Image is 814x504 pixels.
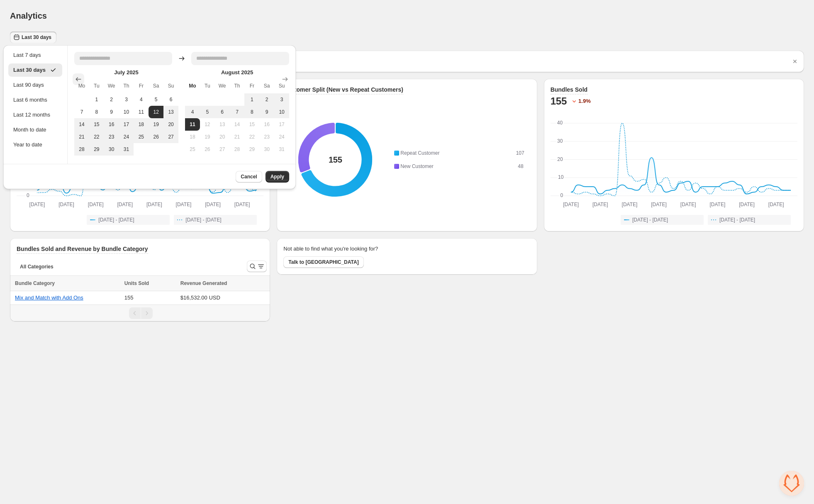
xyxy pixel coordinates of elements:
[244,131,259,143] button: Thursday August 22 2025
[244,118,259,131] button: Thursday August 15 2025
[719,217,755,223] span: [DATE] - [DATE]
[205,202,221,207] text: [DATE]
[89,118,104,131] button: Monday July 15 2025
[241,173,257,180] span: Cancel
[13,96,57,104] div: Last 6 months
[283,256,363,268] button: Talk to [GEOGRAPHIC_DATA]
[89,143,104,156] button: Monday July 29 2025
[779,471,804,496] a: Open chat
[10,32,56,43] button: Last 30 days
[15,295,83,301] button: Mix and Match with Add Ons
[558,174,564,180] text: 10
[104,78,119,93] th: Wednesday
[621,215,704,225] button: [DATE] - [DATE]
[163,93,178,106] button: Saturday July 6 2025
[174,215,257,225] button: [DATE] - [DATE]
[259,118,274,131] button: Friday August 16 2025
[244,93,259,106] button: Thursday August 1 2025
[259,143,274,156] button: Friday August 30 2025
[134,131,149,143] button: Thursday July 25 2025
[244,143,259,156] button: Thursday August 29 2025
[73,73,84,85] button: Show previous month, June 2025
[200,106,215,118] button: Monday August 5 2025
[119,78,134,93] th: Thursday
[163,118,178,131] button: Saturday July 20 2025
[74,106,89,118] button: Sunday July 7 2025
[89,78,104,93] th: Tuesday
[13,141,57,149] div: Year to date
[180,279,227,287] span: Revenue Generated
[185,106,200,118] button: Sunday August 4 2025
[89,93,104,106] button: Monday July 1 2025
[200,131,215,143] button: Monday August 19 2025
[215,143,230,156] button: Tuesday August 27 2025
[259,93,274,106] button: Friday August 2 2025
[119,131,134,143] button: Wednesday July 24 2025
[22,34,51,41] span: Last 30 days
[400,150,439,156] span: Repeat Customer
[119,118,134,131] button: Wednesday July 17 2025
[215,78,230,93] th: Wednesday
[708,215,791,225] button: [DATE] - [DATE]
[163,78,178,93] th: Sunday
[283,245,378,253] h2: Not able to find what you're looking for?
[74,118,89,131] button: Sunday July 14 2025
[259,106,274,118] button: Friday August 9 2025
[283,85,403,94] h3: Customer Split (New vs Repeat Customers)
[27,192,29,198] text: 0
[651,202,667,207] text: [DATE]
[230,106,245,118] button: Wednesday August 7 2025
[557,156,563,162] text: 20
[13,126,57,134] div: Month to date
[274,106,289,118] button: Saturday August 10 2025
[20,263,54,270] span: All Categories
[180,295,220,301] span: $16,532.00 USD
[134,118,149,131] button: Thursday July 18 2025
[621,202,637,207] text: [DATE]
[149,78,163,93] th: Saturday
[163,106,178,118] button: Saturday July 13 2025
[215,106,230,118] button: Tuesday August 6 2025
[74,78,89,93] th: Monday
[119,143,134,156] button: Wednesday July 31 2025
[58,202,74,207] text: [DATE]
[88,202,104,207] text: [DATE]
[104,118,119,131] button: Tuesday July 16 2025
[185,78,200,93] th: Monday
[124,295,134,301] span: 155
[244,78,259,93] th: Friday
[146,202,162,207] text: [DATE]
[632,217,668,223] span: [DATE] - [DATE]
[185,118,200,131] button: End of range Today Sunday August 11 2025
[274,143,289,156] button: Saturday August 31 2025
[516,150,524,156] span: 107
[230,118,245,131] button: Wednesday August 14 2025
[163,131,178,143] button: Saturday July 27 2025
[200,118,215,131] button: Monday August 12 2025
[149,131,163,143] button: Friday July 26 2025
[185,143,200,156] button: Sunday August 25 2025
[13,81,57,89] div: Last 90 days
[259,78,274,93] th: Saturday
[149,93,163,106] button: Friday July 5 2025
[89,106,104,118] button: Monday July 8 2025
[551,95,567,108] h2: 155
[739,202,755,207] text: [DATE]
[400,163,433,169] span: New Customer
[176,202,192,207] text: [DATE]
[74,131,89,143] button: Sunday July 21 2025
[551,85,587,94] h3: Bundles Sold
[563,202,579,207] text: [DATE]
[104,106,119,118] button: Tuesday July 9 2025
[180,279,236,287] button: Revenue Generated
[15,279,119,287] div: Bundle Category
[117,202,133,207] text: [DATE]
[399,149,515,158] td: Repeat Customer
[271,173,284,180] span: Apply
[124,279,157,287] button: Units Sold
[560,192,563,198] text: 0
[200,78,215,93] th: Tuesday
[259,131,274,143] button: Friday August 23 2025
[230,78,245,93] th: Thursday
[104,93,119,106] button: Tuesday July 2 2025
